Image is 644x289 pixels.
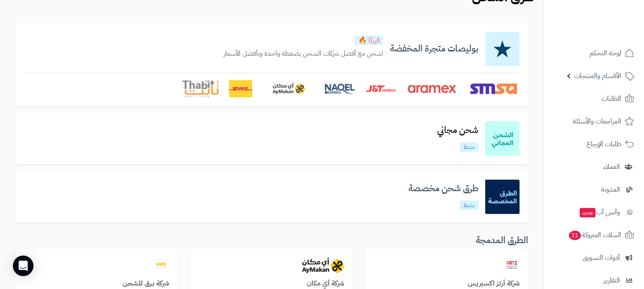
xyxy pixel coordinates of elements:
[590,47,621,59] span: لوحة التحكم
[430,125,485,151] a: شحن مجانينشط
[579,206,620,218] span: وآتس آب
[549,88,639,109] a: الطلبات
[460,142,478,152] p: نشط
[549,225,639,245] a: السلات المتروكة11
[383,44,485,54] h3: بوليصات متجرة المخفضة
[302,258,344,273] img: aymakan
[374,258,520,273] a: artzexpress
[568,229,621,241] span: السلات المتروكة
[573,115,621,127] span: المراجعات والأسئلة
[355,36,383,45] p: قريبًا 🔥
[402,184,485,193] h3: طرق شحن مخصصة
[549,43,639,63] a: لوحة التحكم
[587,138,621,150] span: طلبات الإرجاع
[504,258,520,273] img: artzexpress
[402,184,485,210] a: طرق شحن مخصصةنشط
[568,230,581,240] span: 11
[154,258,169,273] img: barq
[224,49,383,59] p: اشحن مع أفضل شركات الشحن بضغطة واحدة وبأفضل الأسعار
[601,184,620,196] span: المدونة
[199,280,345,288] h3: شركة أي مكان
[583,252,620,264] span: أدوات التسويق
[24,280,169,288] h3: شركة برق للشحن
[366,80,396,97] img: J&T Express
[15,235,528,245] h3: الطرق المدمجة
[13,256,33,276] div: Open Intercom Messenger
[406,80,458,97] img: Aramex
[549,202,639,223] a: وآتس آبجديد
[549,179,639,200] a: المدونة
[374,280,520,288] a: شركة أرتز اكسبريس
[182,80,219,97] img: Thabit
[549,247,639,268] a: أدوات التسويق
[263,80,314,97] img: AyMakan
[603,161,620,173] span: العملاء
[602,93,621,105] span: الطلبات
[549,134,639,154] a: طلبات الإرجاع
[549,111,639,132] a: المراجعات والأسئلة
[324,80,355,97] img: Naqel
[549,157,639,177] a: العملاء
[604,274,620,286] span: التقارير
[468,80,520,97] img: SMSA
[229,80,252,97] img: DHL
[460,201,478,210] p: نشط
[574,70,621,82] span: الأقسام والمنتجات
[586,15,636,33] img: logo-2.png
[430,125,485,135] h3: شحن مجاني
[580,208,596,217] span: جديد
